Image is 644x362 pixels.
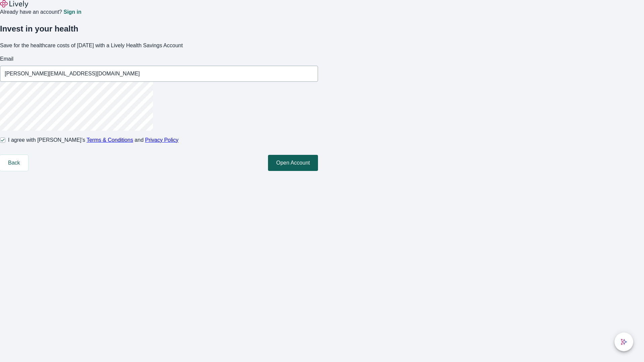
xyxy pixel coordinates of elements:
[614,333,633,351] button: chat
[63,9,81,15] a: Sign in
[621,339,627,345] svg: Lively AI Assistant
[87,137,133,143] a: Terms & Conditions
[145,137,179,143] a: Privacy Policy
[268,155,318,171] button: Open Account
[8,136,178,144] span: I agree with [PERSON_NAME]’s and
